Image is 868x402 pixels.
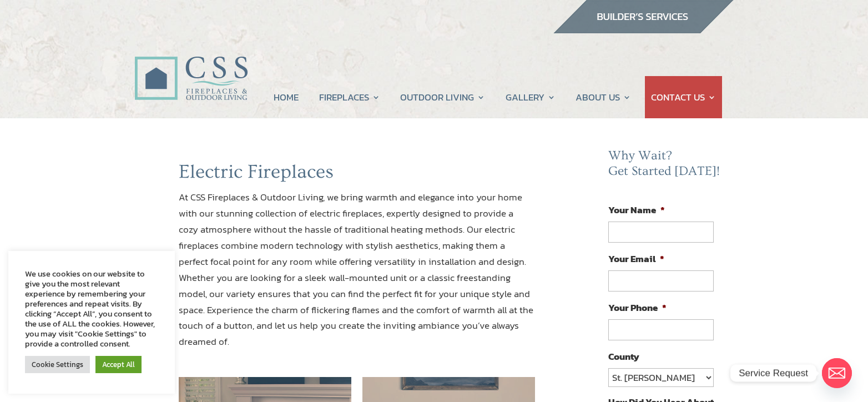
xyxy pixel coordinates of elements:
a: GALLERY [506,76,556,118]
h2: Why Wait? Get Started [DATE]! [608,148,723,184]
a: builder services construction supply [553,23,734,37]
a: ABOUT US [576,76,631,118]
a: Accept All [95,356,142,373]
a: OUTDOOR LIVING [400,76,485,118]
a: HOME [274,76,299,118]
label: Your Email [608,253,664,265]
img: CSS Fireplaces & Outdoor Living (Formerly Construction Solutions & Supply)- Jacksonville Ormond B... [134,26,248,106]
div: We use cookies on our website to give you the most relevant experience by remembering your prefer... [25,269,158,349]
label: Your Name [608,204,665,216]
p: At CSS Fireplaces & Outdoor Living, we bring warmth and elegance into your home with our stunning... [179,189,535,350]
a: Email [822,358,852,388]
h1: Electric Fireplaces [179,160,535,189]
a: CONTACT US [651,76,716,118]
a: FIREPLACES [319,76,380,118]
a: Cookie Settings [25,356,90,373]
label: County [608,350,639,363]
label: Your Phone [608,301,667,314]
